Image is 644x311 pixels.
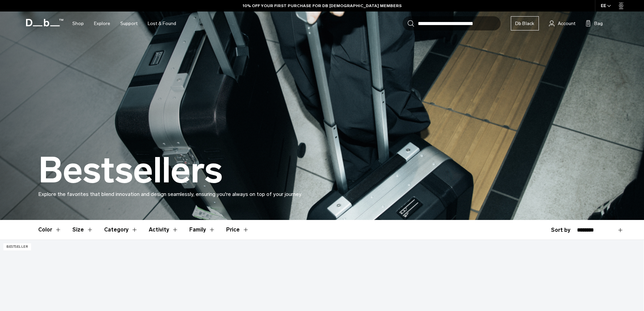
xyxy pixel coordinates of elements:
a: Db Black [511,16,539,30]
button: Toggle Filter [72,220,93,240]
h1: Bestsellers [38,151,223,190]
a: 10% OFF YOUR FIRST PURCHASE FOR DB [DEMOGRAPHIC_DATA] MEMBERS [243,3,402,9]
a: Explore [94,12,110,36]
a: Support [120,12,138,36]
button: Toggle Filter [104,220,138,240]
span: Account [558,20,575,27]
nav: Main Navigation [67,12,181,36]
button: Toggle Filter [189,220,215,240]
a: Shop [72,12,84,36]
p: Bestseller [3,243,31,250]
button: Bag [586,19,603,27]
a: Account [549,19,575,27]
a: Lost & Found [148,12,176,36]
span: Bag [594,20,603,27]
span: Explore the favorites that blend innovation and design seamlessly, ensuring you're always on top ... [38,191,302,197]
button: Toggle Filter [38,220,62,240]
button: Toggle Price [226,220,249,240]
button: Toggle Filter [149,220,178,240]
